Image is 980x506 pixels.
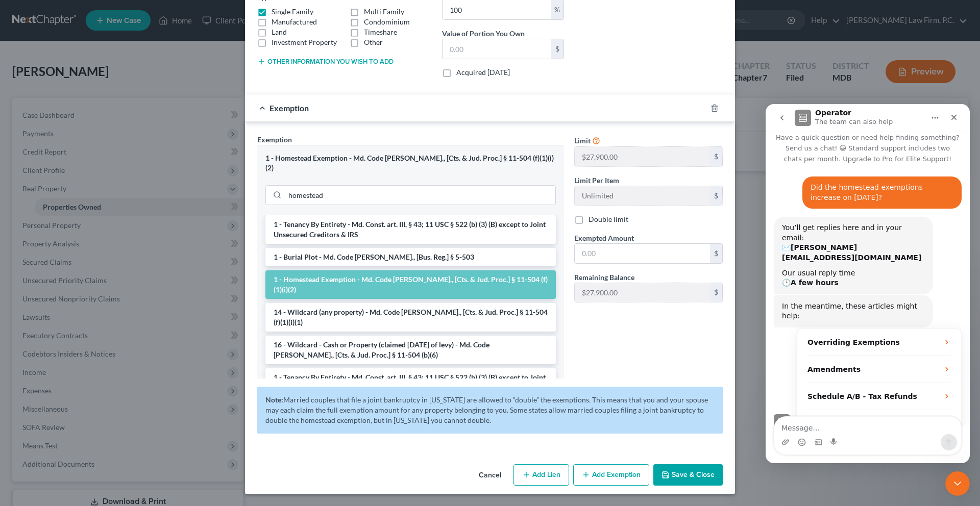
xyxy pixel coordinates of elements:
[364,7,404,17] label: Multi Family
[265,248,556,266] li: 1 - Burial Plot - Md. Code [PERSON_NAME]., [Bus. Reg.] § 5-503
[653,464,723,486] button: Save & Close
[945,471,970,496] iframe: Intercom live chat
[575,147,710,166] input: --
[265,368,556,397] li: 1 - Tenancy By Entirety - Md. Const. art. III, § 43; 11 USC § 522 (b) (3) (B) except to Joint Uns...
[364,27,397,37] label: Timeshare
[710,147,722,166] div: $
[257,135,292,144] span: Exemption
[265,154,556,172] div: 1 - Homestead Exemption - Md. Code [PERSON_NAME]., [Cts. & Jud. Proc.] § 11-504 (f)(1)(i)(2)
[573,464,649,486] button: Add Exemption
[574,272,634,283] label: Remaining Balance
[574,234,634,242] span: Exempted Amount
[269,103,309,113] span: Exemption
[265,215,556,244] li: 1 - Tenancy By Entirety - Md. Const. art. III, § 43; 11 USC § 522 (b) (3) (B) except to Joint Uns...
[574,175,619,186] label: Limit Per Item
[265,270,556,299] li: 1 - Homestead Exemption - Md. Code [PERSON_NAME]., [Cts. & Jud. Proc.] § 11-504 (f)(1)(i)(2)
[285,186,555,205] input: Search exemption rules...
[710,283,722,302] div: $
[257,387,723,434] div: Married couples that file a joint bankruptcy in [US_STATE] are allowed to “double” the exemptions...
[551,39,563,59] div: $
[513,464,569,486] button: Add Lien
[456,67,510,78] label: Acquired [DATE]
[471,465,509,486] button: Cancel
[272,37,337,47] label: Investment Property
[272,7,313,17] label: Single Family
[265,336,556,364] li: 16 - Wildcard - Cash or Property (claimed [DATE] of levy) - Md. Code [PERSON_NAME]., [Cts. & Jud....
[574,136,591,145] span: Limit
[442,28,525,39] label: Value of Portion You Own
[575,186,710,206] input: --
[265,303,556,332] li: 14 - Wildcard (any property) - Md. Code [PERSON_NAME]., [Cts. & Jud. Proc.] § 11-504 (f)(1)(i)(1)
[766,104,970,463] iframe: Intercom live chat
[265,395,283,404] strong: Note:
[710,244,722,263] div: $
[589,214,628,224] label: Double limit
[272,27,287,37] label: Land
[443,39,551,59] input: 0.00
[575,244,710,263] input: 0.00
[272,17,317,27] label: Manufactured
[575,283,710,302] input: --
[257,58,394,66] button: Other information you wish to add
[364,37,383,47] label: Other
[364,17,410,27] label: Condominium
[710,186,722,206] div: $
